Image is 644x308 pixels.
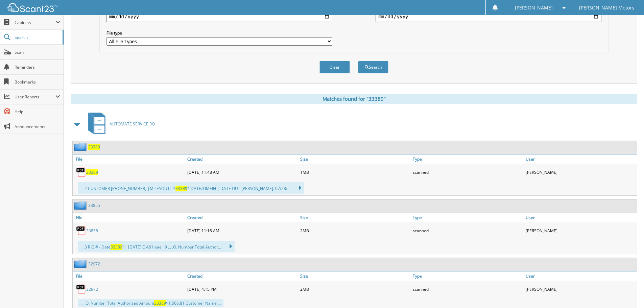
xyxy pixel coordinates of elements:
[73,155,186,164] a: File
[78,299,223,307] div: ... .O. Number Total Authorized Amount $1,566.81 Customer Name ...
[186,155,299,164] a: Created
[86,228,98,234] a: 33855
[524,282,637,296] div: [PERSON_NAME]
[73,271,186,281] a: File
[15,20,55,25] span: Cabinets
[186,213,299,222] a: Created
[154,300,166,306] span: 33389
[111,244,122,250] span: 33389
[106,11,332,22] input: start
[319,61,350,73] button: Clear
[73,213,186,222] a: File
[186,271,299,281] a: Created
[76,167,86,177] img: PDF.png
[71,94,637,104] div: Matches found for "33389"
[186,165,299,179] div: [DATE] 11:48 AM
[524,165,637,179] div: [PERSON_NAME]
[376,11,601,22] input: end
[106,30,332,36] label: File type
[7,3,57,12] img: scan123-logo-white.svg
[86,169,98,175] a: 33389
[88,203,100,208] a: 33855
[524,155,637,164] a: User
[88,144,100,150] a: 33389
[15,124,60,129] span: Announcements
[88,261,100,267] a: 32972
[299,213,411,222] a: Size
[411,282,524,296] div: scanned
[15,79,60,85] span: Bookmarks
[15,94,55,100] span: User Reports
[74,201,88,210] img: folder2.png
[358,61,388,73] button: Search
[299,165,411,179] div: 1MB
[411,165,524,179] div: scanned
[84,111,155,137] a: AUTOMATE SERVICE RO
[175,186,187,191] span: 33389
[186,224,299,237] div: [DATE] 11:18 AM
[411,224,524,237] div: scanned
[299,271,411,281] a: Size
[76,284,86,294] img: PDF.png
[78,182,304,194] div: ... 2 CUSTOMER [PHONE_NUMBER] |MILESOUT| * * DATE/TIMEIN | DATE OUT [PERSON_NAME]. 07/28/...
[524,271,637,281] a: User
[15,109,60,115] span: Help
[299,282,411,296] div: 2MB
[74,143,88,151] img: folder2.png
[610,276,644,308] iframe: Chat Widget
[411,155,524,164] a: Type
[299,224,411,237] div: 2MB
[15,34,59,40] span: Search
[110,121,155,127] span: AUTOMATE SERVICE RO
[78,241,235,252] div: ... 3 R.O.# - Date ] | [DATE] C A61 eae ' 9 ... .O. Number Total Author...
[86,286,98,292] a: 32972
[579,6,634,10] span: [PERSON_NAME] Motors
[524,224,637,237] div: [PERSON_NAME]
[186,282,299,296] div: [DATE] 4:15 PM
[15,64,60,70] span: Reminders
[411,271,524,281] a: Type
[524,213,637,222] a: User
[76,226,86,236] img: PDF.png
[411,213,524,222] a: Type
[515,6,553,10] span: [PERSON_NAME]
[15,49,60,55] span: Scan
[74,260,88,268] img: folder2.png
[299,155,411,164] a: Size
